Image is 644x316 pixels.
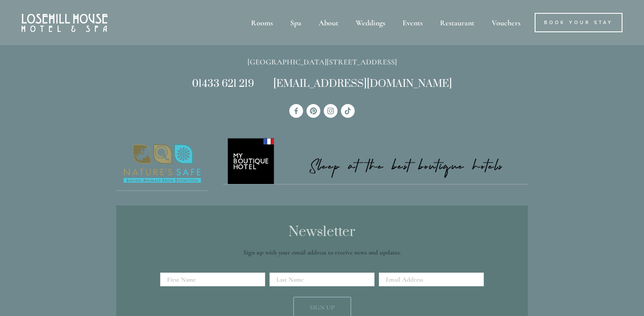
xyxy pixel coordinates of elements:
[160,273,265,286] input: First Name
[22,14,108,32] img: Losehill House
[484,13,528,32] a: Vouchers
[432,13,482,32] div: Restaurant
[289,104,303,118] a: Losehill House Hotel & Spa
[163,247,481,258] p: Sign up with your email address to receive news and updates.
[341,104,355,118] a: TikTok
[282,13,309,32] div: Spa
[269,273,375,286] input: Last Name
[163,224,481,240] h2: Newsletter
[116,137,208,191] img: Nature's Safe - Logo
[324,104,337,118] a: Instagram
[310,304,334,311] span: Sign Up
[348,13,393,32] div: Weddings
[273,77,452,90] a: [EMAIL_ADDRESS][DOMAIN_NAME]
[379,273,484,286] input: Email Address
[307,104,320,118] a: Pinterest
[223,137,528,184] img: My Boutique Hotel - Logo
[116,55,528,69] p: [GEOGRAPHIC_DATA][STREET_ADDRESS]
[535,13,622,32] a: Book Your Stay
[243,13,281,32] div: Rooms
[311,13,346,32] div: About
[395,13,430,32] div: Events
[223,137,528,185] a: My Boutique Hotel - Logo
[192,77,254,90] a: 01433 621 219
